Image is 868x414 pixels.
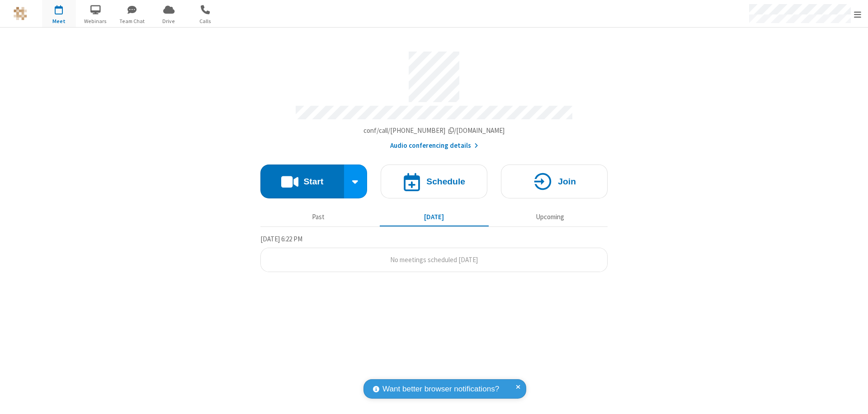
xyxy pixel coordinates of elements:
[189,17,222,25] span: Calls
[380,208,489,226] button: [DATE]
[382,383,499,395] span: Want better browser notifications?
[42,17,76,25] span: Meet
[363,126,505,136] button: Copy my meeting room linkCopy my meeting room link
[390,255,478,264] span: No meetings scheduled [DATE]
[426,177,465,186] h4: Schedule
[344,165,368,198] div: Start conference options
[260,235,302,243] span: [DATE] 6:22 PM
[501,165,608,198] button: Join
[260,234,608,273] section: Today's Meetings
[495,208,604,226] button: Upcoming
[381,165,487,198] button: Schedule
[363,126,505,135] span: Copy my meeting room link
[115,17,149,25] span: Team Chat
[390,141,478,151] button: Audio conferencing details
[303,177,323,186] h4: Start
[264,208,373,226] button: Past
[260,165,344,198] button: Start
[558,177,576,186] h4: Join
[14,7,27,20] img: QA Selenium DO NOT DELETE OR CHANGE
[79,17,113,25] span: Webinars
[152,17,186,25] span: Drive
[260,45,608,151] section: Account details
